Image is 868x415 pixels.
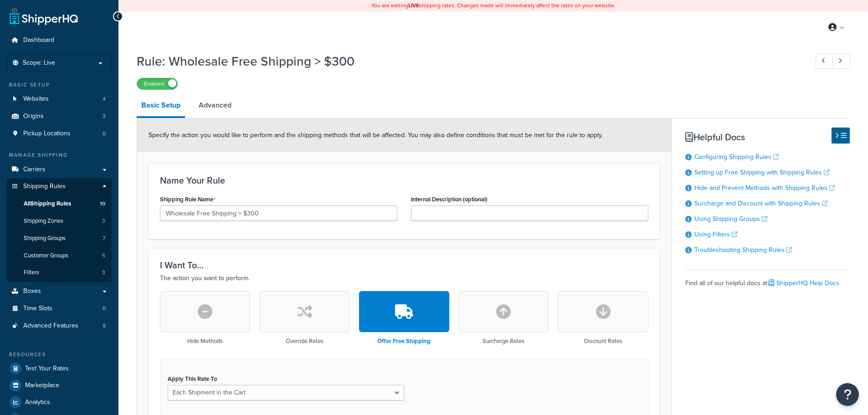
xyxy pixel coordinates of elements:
span: Customer Groups [24,252,68,260]
span: 0 [103,305,106,313]
span: Marketplace [25,382,59,389]
a: Next Record [832,54,850,69]
label: Enabled [137,78,177,89]
div: Find all of our helpful docs at: [685,270,850,290]
a: Configuring Shipping Rules [694,152,779,162]
span: 0 [103,130,106,138]
a: Customer Groups5 [7,247,112,264]
h3: Surcharge Rates [483,338,524,344]
span: Origins [23,113,44,120]
span: 7 [103,235,105,242]
h3: Override Rates [286,338,324,344]
a: Setting up Free Shipping with Shipping Rules [694,168,829,177]
span: Pickup Locations [23,130,71,138]
h3: Hide Methods [187,338,223,344]
span: Shipping Rules [23,183,66,190]
a: Using Shipping Groups [694,214,767,224]
span: Carriers [23,166,46,174]
li: Advanced Features [7,318,112,334]
span: Scope: Live [23,59,55,67]
li: Time Slots [7,300,112,317]
a: Shipping Groups7 [7,230,112,247]
a: Websites4 [7,91,112,108]
a: Analytics [7,394,112,410]
a: Hide and Prevent Methods with Shipping Rules [694,183,835,193]
a: Pickup Locations0 [7,125,112,142]
h3: Offer Free Shipping [377,338,431,344]
li: Customer Groups [7,247,112,264]
a: Dashboard [7,32,112,49]
span: Dashboard [23,36,54,44]
a: ShipperHQ Help Docs [769,278,839,288]
span: Test Your Rates [25,365,69,373]
li: Filters [7,264,112,281]
li: Origins [7,108,112,125]
a: Shipping Zones3 [7,213,112,230]
a: Origins3 [7,108,112,125]
div: Manage Shipping [7,151,112,159]
a: Advanced [194,94,236,116]
span: Shipping Groups [24,235,66,242]
span: Time Slots [23,305,52,313]
h1: Rule: Wholesale Free Shipping > $300 [137,52,799,70]
span: 5 [102,252,105,260]
span: Websites [23,95,49,103]
li: Shipping Rules [7,178,112,282]
h3: I Want To... [160,260,648,270]
a: Time Slots0 [7,300,112,317]
li: Websites [7,91,112,108]
a: Boxes [7,283,112,300]
span: Analytics [25,399,50,406]
a: Using Filters [694,230,737,239]
h3: Name Your Rule [160,175,648,185]
span: Advanced Features [23,322,78,330]
h3: Discount Rates [584,338,622,344]
a: Test Your Rates [7,360,112,377]
a: Shipping Rules [7,178,112,195]
span: Specify the action you would like to perform and the shipping methods that will be affected. You ... [149,130,603,140]
a: Carriers [7,161,112,178]
span: 4 [103,95,106,103]
span: All Shipping Rules [24,200,71,208]
span: 10 [100,200,105,208]
a: Filters3 [7,264,112,281]
span: Boxes [23,287,41,295]
a: Basic Setup [137,94,185,118]
li: Shipping Zones [7,213,112,230]
div: Basic Setup [7,81,112,89]
li: Shipping Groups [7,230,112,247]
li: Pickup Locations [7,125,112,142]
button: Hide Help Docs [832,128,850,143]
button: Open Resource Center [836,383,859,406]
p: The action you want to perform. [160,273,648,284]
label: Internal Description (optional) [411,196,488,203]
a: Marketplace [7,377,112,394]
h3: Helpful Docs [685,132,850,142]
span: 3 [102,269,105,277]
a: Troubleshooting Shipping Rules [694,245,792,255]
span: Shipping Zones [24,217,63,225]
span: Filters [24,269,39,277]
label: Apply This Rate To [168,375,217,382]
a: Previous Record [816,54,833,69]
span: 3 [103,113,106,120]
div: Resources [7,351,112,359]
a: Surcharge and Discount with Shipping Rules [694,199,827,208]
span: 9 [103,322,106,330]
b: LIVE [408,1,419,10]
label: Shipping Rule Name [160,196,216,203]
a: Advanced Features9 [7,318,112,334]
span: 3 [102,217,105,225]
a: AllShipping Rules10 [7,195,112,212]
